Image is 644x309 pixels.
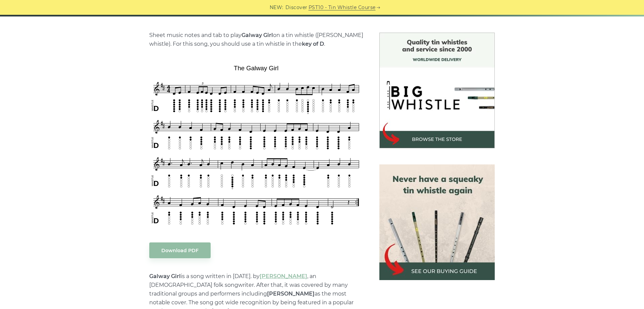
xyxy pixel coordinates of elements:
[149,31,363,48] p: Sheet music notes and tab to play on a tin whistle ([PERSON_NAME] whistle). For this song, you sh...
[309,4,376,11] a: PST10 - Tin Whistle Course
[270,4,283,11] span: NEW:
[379,164,495,280] img: tin whistle buying guide
[379,33,495,148] img: BigWhistle Tin Whistle Store
[260,273,307,279] a: [PERSON_NAME]
[149,242,211,258] a: Download PDF
[285,4,308,11] span: Discover
[241,32,273,38] strong: Galway Girl
[267,291,315,297] strong: [PERSON_NAME]
[149,62,363,229] img: The Galway Girl Tin Whistle Tab & Sheet Music
[149,273,181,279] strong: Galway Girl
[302,41,324,47] strong: key of D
